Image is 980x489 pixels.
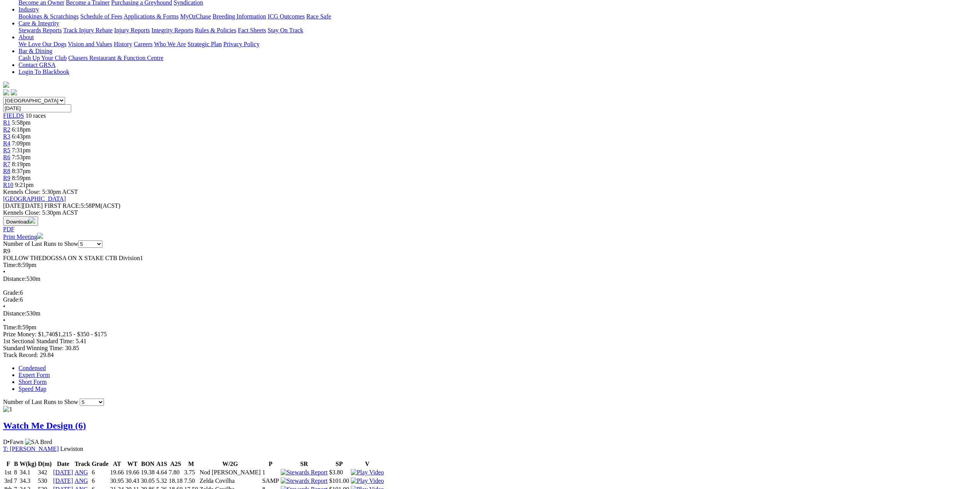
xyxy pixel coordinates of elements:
div: 6 [3,296,977,303]
button: Download [3,216,38,226]
td: 6 [91,477,109,485]
div: Number of Last Runs to Show [3,240,977,248]
img: 1 [3,406,12,413]
a: Login To Blackbook [18,68,69,75]
span: 7:09pm [12,140,31,147]
a: Short Form [18,379,47,385]
td: 19.66 [110,469,124,476]
td: 530 [38,477,52,485]
a: R6 [3,154,10,160]
img: twitter.svg [11,89,17,95]
div: About [18,41,977,48]
a: Schedule of Fees [80,13,122,20]
a: Race Safe [306,13,331,20]
img: SA Bred [25,439,52,446]
a: Watch Me Design (6) [3,421,86,431]
span: Track Record: [3,352,38,358]
a: Rules & Policies [195,27,236,33]
span: • [3,317,5,324]
th: Grade [91,460,109,468]
a: About [18,34,34,40]
a: R4 [3,140,10,147]
td: SAMP [262,477,280,485]
a: View replay [351,469,384,476]
th: Date [53,460,74,468]
a: R3 [3,133,10,140]
span: R1 [3,119,10,126]
a: Bar & Dining [18,48,52,54]
div: Download [3,226,977,233]
th: V [350,460,384,468]
a: R2 [3,126,10,133]
a: R8 [3,168,10,174]
th: W/2G [199,460,261,468]
a: Condensed [18,365,46,371]
span: Standard Winning Time: [3,345,64,351]
a: [GEOGRAPHIC_DATA] [3,195,66,202]
a: [DATE] [53,477,73,484]
a: [DATE] [53,469,73,476]
th: M [184,460,198,468]
img: Stewards Report [281,469,328,476]
span: • [3,269,5,275]
td: 342 [38,469,52,476]
a: Vision and Values [68,41,112,47]
div: 8:59pm [3,262,977,269]
span: 8:37pm [12,168,31,174]
th: BON [141,460,155,468]
img: download.svg [29,217,35,224]
a: Stewards Reports [18,27,62,33]
span: R9 [3,175,10,181]
a: Breeding Information [213,13,266,20]
a: View replay [351,477,384,484]
th: AT [110,460,124,468]
td: 7 [13,477,18,485]
a: ANG [75,469,88,476]
img: facebook.svg [3,89,9,95]
span: Time: [3,324,18,330]
a: Stay On Track [268,27,303,33]
div: 530m [3,310,977,317]
th: F [4,460,13,468]
div: FOLLOW THEDOGSSA ON X STAKE CTB Division1 [3,255,977,262]
a: MyOzChase [180,13,211,20]
div: Industry [18,13,977,20]
td: Nod [PERSON_NAME] [199,469,261,476]
div: Prize Money: $1,740 [3,331,977,338]
span: FIELDS [3,112,24,119]
a: Speed Map [18,386,46,392]
td: 19.38 [141,469,155,476]
a: Injury Reports [114,27,150,33]
span: 5:58pm [12,119,31,126]
td: Zelda Covilha [199,477,261,485]
th: A1S [156,460,168,468]
td: 3rd [4,477,13,485]
span: 6:18pm [12,126,31,133]
a: Integrity Reports [151,27,193,33]
a: Expert Form [18,372,50,378]
th: A2S [168,460,183,468]
td: 7.50 [184,477,198,485]
span: Distance: [3,275,26,282]
span: Time: [3,262,18,268]
td: 5.32 [156,477,168,485]
span: 7:31pm [12,147,31,154]
a: ICG Outcomes [268,13,305,20]
div: Kennels Close: 5:30pm ACST [3,209,977,216]
a: T: [PERSON_NAME] [3,446,59,452]
td: 30.05 [141,477,155,485]
div: Care & Integrity [18,27,977,34]
a: PDF [3,226,14,232]
span: R9 [3,248,10,254]
th: Track [74,460,91,468]
a: R5 [3,147,10,154]
a: Strategic Plan [188,41,222,47]
a: Who We Are [154,41,186,47]
td: $101.00 [329,477,350,485]
span: 6:43pm [12,133,31,140]
span: 7:53pm [12,154,31,160]
td: 1st [4,469,13,476]
a: Contact GRSA [18,62,55,68]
